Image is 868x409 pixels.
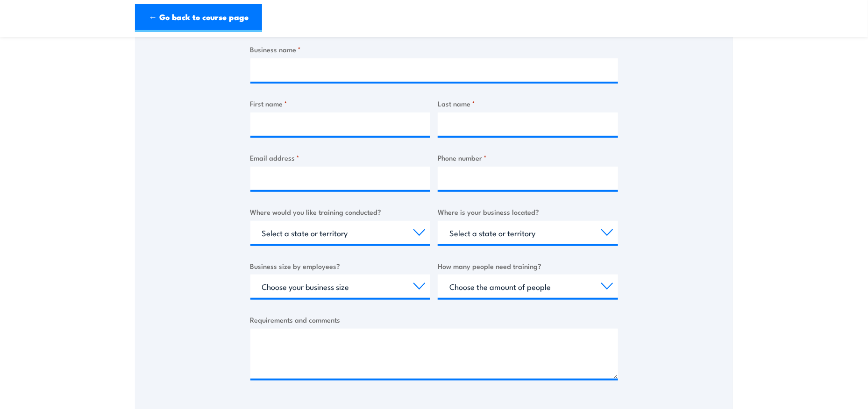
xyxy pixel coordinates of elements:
label: Business size by employees? [250,261,431,271]
label: Where would you like training conducted? [250,206,431,217]
label: Where is your business located? [438,206,618,217]
a: ← Go back to course page [135,4,262,32]
label: Requirements and comments [250,314,618,325]
label: Phone number [438,152,618,163]
label: Business name [250,44,618,55]
label: Last name [438,98,618,109]
label: How many people need training? [438,261,618,271]
label: Email address [250,152,431,163]
label: First name [250,98,431,109]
